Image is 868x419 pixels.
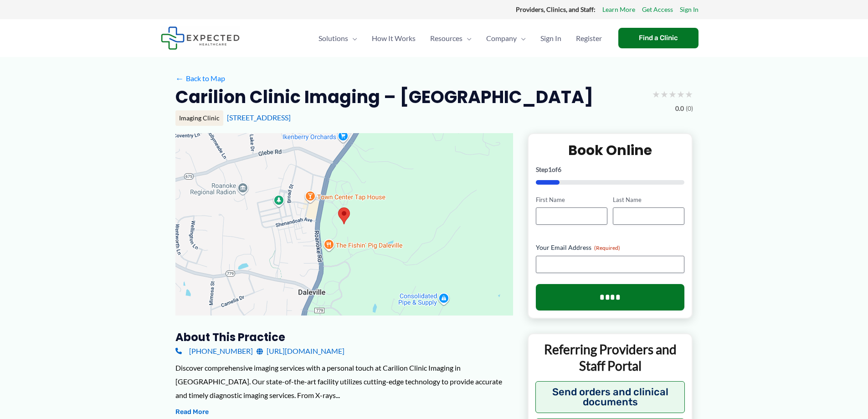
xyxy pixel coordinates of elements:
span: How It Works [372,22,416,54]
p: Referring Providers and Staff Portal [535,341,685,374]
span: (Required) [594,244,620,251]
a: Register [569,22,609,54]
h2: Book Online [536,141,685,159]
div: Discover comprehensive imaging services with a personal touch at Carilion Clinic Imaging in [GEOG... [175,361,513,402]
span: Menu Toggle [348,22,357,54]
strong: Providers, Clinics, and Staff: [516,5,596,13]
a: CompanyMenu Toggle [479,22,533,54]
nav: Primary Site Navigation [311,22,609,54]
button: Read More [175,407,209,418]
a: [STREET_ADDRESS] [227,113,291,122]
a: ←Back to Map [175,72,225,85]
a: [URL][DOMAIN_NAME] [257,344,344,358]
span: ★ [668,86,677,103]
span: 6 [558,166,561,173]
button: Send orders and clinical documents [535,381,685,413]
a: Sign In [680,4,699,16]
span: Register [576,22,602,54]
h3: About this practice [175,330,513,344]
a: Sign In [533,22,569,54]
img: Expected Healthcare Logo - side, dark font, small [161,26,240,50]
span: ★ [677,86,685,103]
a: Get Access [642,4,673,16]
label: First Name [536,196,607,204]
span: Menu Toggle [517,22,526,54]
a: Find a Clinic [618,28,699,48]
label: Your Email Address [536,243,685,252]
a: How It Works [365,22,423,54]
span: Company [486,22,517,54]
span: Menu Toggle [462,22,472,54]
span: Solutions [318,22,348,54]
a: [PHONE_NUMBER] [175,344,253,358]
span: ★ [652,86,660,103]
span: Sign In [540,22,561,54]
a: Learn More [602,4,635,16]
span: (0) [686,103,693,114]
h2: Carilion Clinic Imaging – [GEOGRAPHIC_DATA] [175,86,593,108]
span: ← [175,74,184,83]
a: ResourcesMenu Toggle [423,22,479,54]
span: 1 [548,166,552,173]
div: Imaging Clinic [175,110,223,126]
p: Step of [536,166,685,173]
span: ★ [685,86,693,103]
label: Last Name [613,196,684,204]
a: SolutionsMenu Toggle [311,22,365,54]
span: Resources [430,22,462,54]
span: ★ [660,86,668,103]
span: 0.0 [675,103,684,114]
